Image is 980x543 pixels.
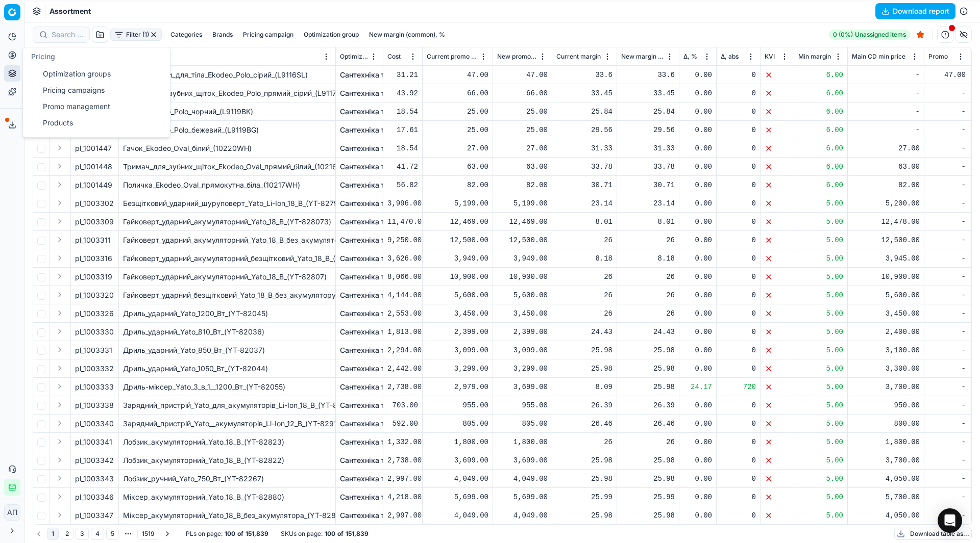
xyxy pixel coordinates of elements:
[556,345,612,355] div: 25.98
[387,364,418,374] div: 2,442.00
[683,364,712,374] div: 0.00
[340,70,417,80] a: Сантехніка та ремонт
[928,143,966,153] div: -
[683,308,712,319] div: 0.00
[852,272,920,282] div: 10,900.00
[798,198,843,209] div: 5.00
[75,345,112,355] span: pl_1003331
[340,217,417,227] a: Сантехніка та ремонт
[928,53,948,61] span: Promo
[928,253,966,264] div: -
[928,272,966,282] div: -
[497,107,548,117] div: 25.00
[75,272,112,282] span: pl_1003319
[123,327,331,337] div: Дриль_ударний_Yato_810_Вт_(YT-82036)
[387,217,418,227] div: 11,470.00
[683,180,712,190] div: 0.00
[852,345,920,355] div: 3,100.00
[427,180,488,190] div: 82.00
[387,125,418,135] div: 17.61
[161,528,174,540] button: Go to next page
[721,253,756,264] div: 0
[721,162,756,172] div: 0
[621,125,675,135] div: 29.56
[76,528,89,540] button: 3
[928,364,966,374] div: -
[556,143,612,153] div: 31.33
[556,107,612,117] div: 25.84
[427,364,488,374] div: 3,299.00
[387,345,418,355] div: 2,294.00
[852,198,920,209] div: 5,200.00
[852,235,920,245] div: 12,500.00
[123,88,331,98] div: Тримач_для_зубних_щіток_Ekodeo_Polo_прямий_сірий_(L9117SL)
[683,253,712,264] div: 0.00
[852,217,920,227] div: 12,478.00
[928,88,966,98] div: -
[75,198,114,209] span: pl_1003302
[340,290,417,300] a: Сантехніка та ремонт
[54,344,66,356] button: Expand
[683,70,712,80] div: 0.00
[497,198,548,209] div: 5,199.00
[75,327,114,337] span: pl_1003330
[54,509,66,521] button: Expand
[123,162,331,172] div: Тримач_для_зубних_щіток_Ekodeo_Oval_прямий_білий_(10216WH)
[798,308,843,319] div: 5.00
[621,217,675,227] div: 8.01
[621,364,675,374] div: 25.98
[54,399,66,411] button: Expand
[427,382,488,392] div: 2,979.00
[54,417,66,429] button: Expand
[852,107,920,117] div: -
[54,380,66,393] button: Expand
[346,530,369,538] strong: 151,839
[110,29,162,41] button: Filter (1)
[54,454,66,466] button: Expand
[683,162,712,172] div: 0.00
[852,53,905,61] span: Main CD min price
[387,180,418,190] div: 56.82
[340,253,417,264] a: Сантехніка та ремонт
[123,235,331,245] div: Гайковерт_ударний_акумуляторний_Yato_18_В_без_акумулятору_(YT-828074)
[683,235,712,245] div: 0.00
[683,327,712,337] div: 0.00
[427,53,478,61] span: Current promo price
[798,327,843,337] div: 5.00
[239,29,298,41] button: Pricing campaign
[427,198,488,209] div: 5,199.00
[387,53,401,61] span: Cost
[427,345,488,355] div: 3,099.00
[497,53,537,61] span: New promo price
[852,162,920,172] div: 63.00
[5,505,20,520] span: АП
[852,290,920,300] div: 5,600.00
[928,235,966,245] div: -
[123,308,331,319] div: Дриль_ударний_Yato_1200_Вт_(YT-82045)
[340,437,417,447] a: Сантехніка та ремонт
[928,198,966,209] div: -
[497,345,548,355] div: 3,099.00
[621,253,675,264] div: 8.18
[246,530,268,538] strong: 151,839
[497,217,548,227] div: 12,469.00
[387,198,418,209] div: 3,996.00
[928,125,966,135] div: -
[340,510,417,521] a: Сантехніка та ремонт
[75,217,114,227] span: pl_1003309
[387,235,418,245] div: 9,250.00
[798,125,843,135] div: 6.00
[721,308,756,319] div: 0
[427,272,488,282] div: 10,900.00
[497,235,548,245] div: 12,500.00
[340,162,417,172] a: Сантехніка та ремонт
[683,198,712,209] div: 0.00
[497,364,548,374] div: 3,299.00
[123,107,331,117] div: Гачок_Ekodeo_Polo_чорний_(L9119BK)
[31,52,55,61] span: Pricing
[54,234,66,246] button: Expand
[621,107,675,117] div: 25.84
[123,180,331,190] div: Поличка_Ekodeo_Oval_прямокутна_біла_(10217WH)
[4,504,20,521] button: АП
[852,253,920,264] div: 3,945.00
